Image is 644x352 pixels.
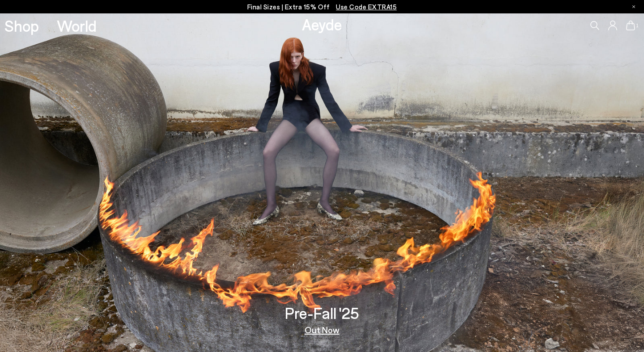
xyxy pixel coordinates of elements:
[247,1,397,13] p: Final Sizes | Extra 15% Off
[626,21,635,30] a: 1
[336,3,397,11] span: Navigate to /collections/ss25-final-sizes
[305,325,339,334] a: Out Now
[635,23,640,28] span: 1
[57,18,97,34] a: World
[285,305,359,321] h3: Pre-Fall '25
[4,18,39,34] a: Shop
[302,15,342,34] a: Aeyde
